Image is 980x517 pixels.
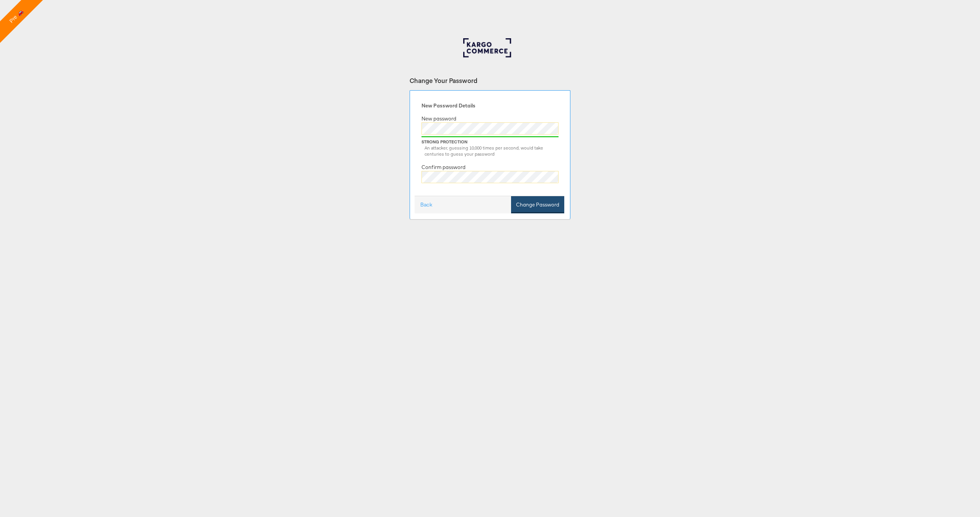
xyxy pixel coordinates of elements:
button: Change Password [511,196,564,213]
a: Back [420,201,432,208]
label: New password [421,115,456,122]
div: Strong Protection [421,139,559,145]
div: An attacker, guessing 10,000 times per second, would take centuries to guess your password [425,145,559,158]
label: Confirm password [421,164,465,171]
div: Change Your Password [410,76,570,85]
div: New Password Details [421,102,559,109]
